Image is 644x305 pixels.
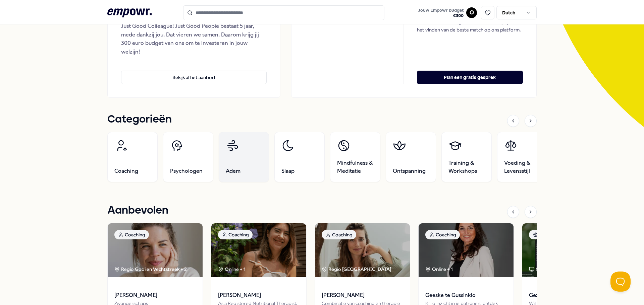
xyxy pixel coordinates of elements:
[337,159,373,175] span: Mindfulness & Meditatie
[108,223,203,277] img: package image
[183,5,384,20] input: Search for products, categories or subcategories
[425,230,460,239] div: Coaching
[393,167,426,175] span: Ontspanning
[504,159,540,175] span: Voeding & Levensstijl
[466,7,477,18] button: O
[281,167,294,175] span: Slaap
[386,132,436,182] a: Ontspanning
[522,223,617,277] img: package image
[418,13,464,18] span: € 300
[417,71,523,84] button: Plan een gratis gesprek
[218,230,253,239] div: Coaching
[226,167,240,175] span: Adem
[419,223,514,277] img: package image
[497,132,547,182] a: Voeding & Levensstijl
[218,291,300,300] span: [PERSON_NAME]
[315,223,410,277] img: package image
[121,60,267,84] a: Bekijk al het aanbod
[529,230,589,239] div: Voeding & Levensstijl
[107,111,172,128] h1: Categorieën
[219,132,269,182] a: Adem
[121,71,267,84] button: Bekijk al het aanbod
[114,291,196,300] span: [PERSON_NAME]
[114,167,138,175] span: Coaching
[418,8,464,13] span: Jouw Empowr budget
[322,230,356,239] div: Coaching
[274,132,325,182] a: Slaap
[529,265,550,273] div: Online
[610,272,631,292] iframe: Help Scout Beacon - Open
[211,223,306,277] img: package image
[441,132,492,182] a: Training & Workshops
[416,6,466,20] a: Jouw Empowr budget€300
[330,132,380,182] a: Mindfulness & Meditatie
[417,6,465,20] button: Jouw Empowr budget€300
[163,132,213,182] a: Psychologen
[425,291,507,300] span: Geeske te Gussinklo
[107,132,158,182] a: Coaching
[107,202,168,219] h1: Aanbevolen
[425,265,453,273] div: Online + 1
[121,22,267,56] div: Just Good Colleague! Just Good People bestaat 5 jaar, mede dankzij jou. Dat vieren we samen. Daar...
[322,265,392,273] div: Regio [GEOGRAPHIC_DATA]
[114,265,187,273] div: Regio Gooi en Vechtstreek + 2
[170,167,203,175] span: Psychologen
[448,159,485,175] span: Training & Workshops
[114,230,149,239] div: Coaching
[218,265,246,273] div: Online + 1
[322,291,403,300] span: [PERSON_NAME]
[529,291,610,300] span: Gezondheidscheck Compleet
